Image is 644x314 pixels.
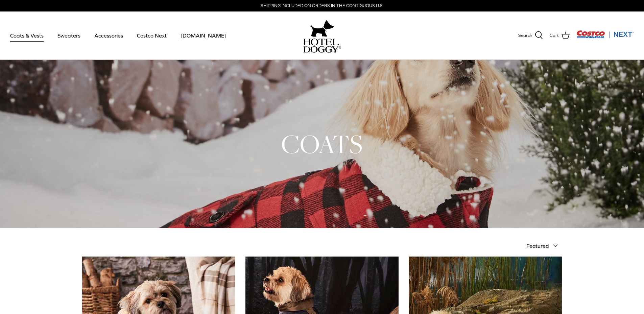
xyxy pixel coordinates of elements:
img: hoteldoggy.com [310,18,334,39]
a: Coats & Vests [4,24,50,47]
a: Sweaters [51,24,87,47]
a: Search [518,31,543,40]
button: Featured [526,238,562,253]
img: Costco Next [576,30,634,39]
img: hoteldoggycom [303,39,341,53]
span: Search [518,32,532,39]
h1: COATS [82,127,562,161]
a: Cart [550,31,570,40]
a: Costco Next [131,24,173,47]
a: Accessories [88,24,129,47]
span: Featured [526,243,549,249]
a: hoteldoggy.com hoteldoggycom [303,18,341,53]
span: Cart [550,32,559,39]
a: [DOMAIN_NAME] [174,24,233,47]
a: Visit Costco Next [576,34,634,40]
